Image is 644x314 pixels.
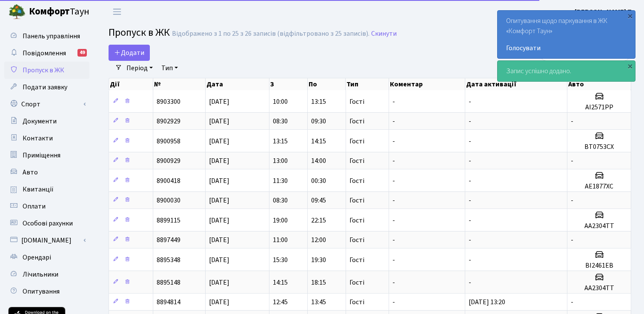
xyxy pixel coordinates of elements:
[349,157,364,164] span: Гості
[469,255,471,265] span: -
[469,156,471,166] span: -
[308,78,346,90] th: По
[311,278,326,287] span: 18:15
[4,283,89,300] a: Опитування
[4,266,89,283] a: Лічильники
[23,66,64,75] span: Пропуск в ЖК
[4,164,89,181] a: Авто
[575,7,634,17] b: [PERSON_NAME] П.
[273,97,288,106] span: 10:00
[273,196,288,205] span: 08:30
[273,176,288,186] span: 11:30
[157,117,180,126] span: 8902929
[123,61,156,75] a: Період
[349,197,364,204] span: Гості
[23,253,51,262] span: Орендарі
[158,61,181,75] a: Тип
[9,3,26,20] img: logo.png
[469,216,471,225] span: -
[469,97,471,106] span: -
[469,278,471,287] span: -
[23,83,67,92] span: Подати заявку
[571,156,573,166] span: -
[209,235,229,245] span: [DATE]
[469,176,471,186] span: -
[4,79,89,96] a: Подати заявку
[157,278,180,287] span: 8895148
[4,232,89,249] a: [DOMAIN_NAME]
[209,176,229,186] span: [DATE]
[157,176,180,186] span: 8900418
[153,78,206,90] th: №
[469,117,471,126] span: -
[157,216,180,225] span: 8899115
[349,177,364,184] span: Гості
[29,5,89,19] span: Таун
[209,117,229,126] span: [DATE]
[571,222,627,230] h5: АА2304ТТ
[4,215,89,232] a: Особові рахунки
[311,196,326,205] span: 09:45
[23,168,38,177] span: Авто
[273,137,288,146] span: 13:15
[311,255,326,265] span: 19:30
[209,137,229,146] span: [DATE]
[392,156,395,166] span: -
[157,97,180,106] span: 8903300
[626,11,634,20] div: ×
[571,103,627,111] h5: AI2571PP
[157,297,180,307] span: 8894814
[392,297,395,307] span: -
[346,78,389,90] th: Тип
[4,130,89,147] a: Контакти
[23,117,57,126] span: Документи
[206,78,269,90] th: Дата
[209,97,229,106] span: [DATE]
[392,216,395,225] span: -
[23,219,73,228] span: Особові рахунки
[571,117,573,126] span: -
[626,62,634,70] div: ×
[4,249,89,266] a: Орендарі
[389,78,465,90] th: Коментар
[4,198,89,215] a: Оплати
[465,78,568,90] th: Дата активації
[172,30,369,38] div: Відображено з 1 по 25 з 26 записів (відфільтровано з 25 записів).
[157,255,180,265] span: 8895348
[273,255,288,265] span: 15:30
[209,255,229,265] span: [DATE]
[209,196,229,205] span: [DATE]
[273,297,288,307] span: 12:45
[29,5,70,18] b: Комфорт
[4,45,89,62] a: Повідомлення49
[23,151,60,160] span: Приміщення
[273,117,288,126] span: 08:30
[349,98,364,105] span: Гості
[109,25,170,40] span: Пропуск в ЖК
[269,78,308,90] th: З
[23,31,80,41] span: Панель управління
[571,284,627,292] h5: АА2304ТТ
[469,297,505,307] span: [DATE] 13:20
[311,156,326,166] span: 14:00
[392,117,395,126] span: -
[4,181,89,198] a: Квитанції
[273,216,288,225] span: 19:00
[273,278,288,287] span: 14:15
[469,137,471,146] span: -
[23,287,60,296] span: Опитування
[311,216,326,225] span: 22:15
[392,255,395,265] span: -
[392,176,395,186] span: -
[349,237,364,243] span: Гості
[311,235,326,245] span: 12:00
[349,118,364,125] span: Гості
[571,143,627,151] h5: ВТ0753СХ
[311,117,326,126] span: 09:30
[392,97,395,106] span: -
[23,202,46,211] span: Оплати
[349,299,364,305] span: Гості
[209,278,229,287] span: [DATE]
[311,297,326,307] span: 13:45
[209,216,229,225] span: [DATE]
